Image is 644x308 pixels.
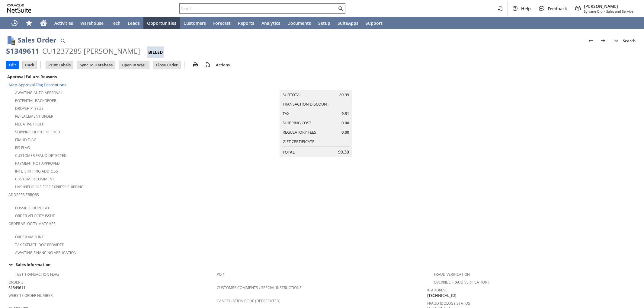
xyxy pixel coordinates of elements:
a: Awaiting Financing Application [15,250,76,255]
span: [PERSON_NAME] [584,3,633,9]
a: Actions [213,62,232,68]
a: Forecast [210,17,234,29]
a: Shipping Quote Needed [15,129,60,135]
img: Quick Find [59,37,66,44]
span: SuiteApps [338,20,358,26]
a: List [609,36,620,46]
span: Opportunities [147,20,176,26]
a: Auto-Approval Flag Descriptions [8,82,66,87]
a: Customers [180,17,210,29]
td: Sales Information [6,261,638,268]
a: Gift Certificate [283,139,314,144]
a: Override Fraud Verification? [434,280,489,285]
a: Tax [283,111,290,116]
a: Cancellation Code (deprecated) [217,298,280,303]
a: Warehouse [77,17,107,29]
div: Billed [147,46,164,58]
img: Next [599,37,607,44]
a: Tech [107,17,124,29]
input: Edit [6,61,18,69]
span: 89.99 [339,92,349,98]
a: Customer Comments / Special Instructions [217,285,302,290]
span: Setup [318,20,330,26]
svg: Recent Records [11,19,18,27]
span: 99.30 [338,149,349,155]
a: Has Ineligible Free Express Shipping [15,184,84,189]
a: Order Velocity Matches [8,221,56,226]
div: Shortcuts [22,17,36,29]
span: Support [366,20,383,26]
span: Feedback [548,6,567,11]
span: 9.31 [341,111,349,116]
a: Fraud Idology Status [427,301,470,306]
span: Analytics [261,20,280,26]
a: Negative Profit [15,122,45,127]
svg: logo [7,4,31,13]
a: Regulatory Fees [283,129,316,135]
span: Warehouse [80,20,104,26]
a: Customer Comment [15,176,54,182]
a: Replacement Order [15,114,53,119]
a: Tax Exempt. Doc Provided [15,242,65,247]
a: PO # [217,272,225,277]
a: Possible Duplicate [15,205,52,211]
input: Print Labels [46,61,73,69]
a: Order Velocity Issue [15,213,55,218]
input: Search [180,5,337,12]
span: Reports [238,20,254,26]
a: Activities [51,17,77,29]
div: Approval Failure Reasons [6,73,214,81]
span: S1349611 [8,285,25,291]
a: Leads [124,17,143,29]
a: Total [283,149,295,155]
a: Home [36,17,51,29]
span: Sales and Service [606,9,633,14]
span: Forecast [213,20,231,26]
span: - [604,9,605,14]
span: Leads [128,20,140,26]
img: add-record.svg [204,61,211,68]
a: RIS flag [15,145,30,150]
a: Transaction Discount [283,101,329,107]
a: Website Order Number [8,293,53,298]
div: CU1237285 [PERSON_NAME] [42,46,140,56]
h1: Sales Order [18,35,56,45]
img: print.svg [192,61,199,68]
a: Search [620,36,638,46]
a: SuiteApps [334,17,362,29]
a: IP Address [427,287,447,293]
svg: Search [337,5,344,12]
a: Analytics [258,17,284,29]
span: 0.00 [341,120,349,126]
a: Order # [8,280,24,285]
div: S1349611 [6,46,40,56]
span: Documents [287,20,311,26]
a: Shipping Cost [283,120,311,125]
span: Activities [54,20,73,26]
caption: Summary [280,80,352,90]
input: Sync To Database [77,61,115,69]
a: Setup [315,17,334,29]
input: Open In WMC [119,61,149,69]
a: Dropship Issue [15,106,43,111]
a: Test Transaction Flag [15,272,59,277]
a: Reports [234,17,258,29]
a: Opportunities [143,17,180,29]
div: Sales Information [6,261,636,268]
span: 0.00 [341,129,349,135]
span: Tech [111,20,120,26]
a: Awaiting Auto-Approval [15,90,62,95]
a: Customer Fraud Detected [15,153,67,158]
span: Customers [184,20,206,26]
a: Support [362,17,386,29]
input: Back [23,61,37,69]
a: Potential Backorder [15,98,56,103]
a: Fraud Flag [15,137,37,142]
span: Sylvane Old [584,9,603,14]
span: Help [521,6,531,11]
a: Intl. Shipping Address [15,169,58,174]
a: Fraud Verification [434,272,470,277]
input: Close Order [153,61,180,69]
svg: Shortcuts [25,19,33,27]
a: Recent Records [7,17,22,29]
